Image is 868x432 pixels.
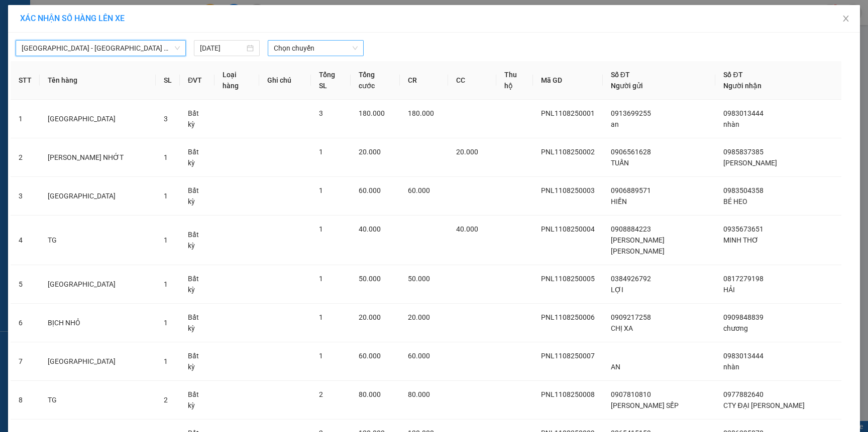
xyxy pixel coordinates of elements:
th: Thu hộ [496,61,533,100]
td: [GEOGRAPHIC_DATA] [40,177,156,215]
b: [PERSON_NAME] [13,65,57,112]
th: Loại hàng [214,61,259,100]
span: 1 [319,186,323,194]
span: 40.000 [359,225,381,233]
span: Số ĐT [723,71,742,79]
b: BIÊN NHẬN GỬI HÀNG [65,15,96,79]
span: 1 [164,153,168,161]
span: 180.000 [359,109,385,117]
span: Người nhận [723,82,762,90]
th: Ghi chú [259,61,311,100]
span: PNL1108250005 [541,275,595,283]
span: 0908884223 [611,225,651,233]
span: 1 [319,275,323,283]
td: Bất kỳ [180,381,214,419]
td: 2 [11,138,40,177]
b: [DOMAIN_NAME] [84,38,138,46]
span: PNL1108250004 [541,225,595,233]
td: Bất kỳ [180,265,214,304]
span: 0983013444 [723,109,764,117]
span: BÉ HEO [723,197,747,205]
span: 50.000 [408,275,430,283]
span: PNL1108250002 [541,148,595,156]
span: 0985837385 [723,148,764,156]
td: Bất kỳ [180,342,214,381]
span: MINH THƠ [723,236,758,244]
span: 2 [164,396,168,404]
td: 5 [11,265,40,304]
span: 0817279198 [723,275,764,283]
span: HIỀN [611,197,627,205]
span: 1 [319,148,323,156]
span: Sài Gòn - Nha Trang (VIP) [22,41,180,56]
span: 0913699255 [611,109,651,117]
span: 50.000 [359,275,381,283]
th: Tổng SL [311,61,351,100]
th: Tổng cước [351,61,400,100]
span: 1 [164,357,168,365]
span: 20.000 [359,313,381,321]
span: 3 [164,115,168,123]
span: 0935673651 [723,225,764,233]
button: Close [832,5,860,33]
td: 7 [11,342,40,381]
span: LỢI [611,286,623,294]
span: 0977882640 [723,390,764,398]
span: CTY ĐẠI [PERSON_NAME] [723,401,804,409]
span: 80.000 [408,390,430,398]
span: 0906889571 [611,186,651,194]
span: 80.000 [359,390,381,398]
td: TG [40,381,156,419]
span: CHỊ XA [611,324,633,332]
span: 0983504358 [723,186,764,194]
th: Mã GD [533,61,603,100]
td: 4 [11,215,40,265]
th: SL [156,61,180,100]
span: 180.000 [408,109,434,117]
span: close [842,15,850,23]
span: 1 [164,236,168,244]
span: chương [723,324,748,332]
span: 1 [164,319,168,327]
span: 1 [319,313,323,321]
img: logo.jpg [109,13,133,37]
td: 1 [11,100,40,138]
span: 60.000 [359,186,381,194]
span: XÁC NHẬN SỐ HÀNG LÊN XE [20,14,125,23]
td: [GEOGRAPHIC_DATA] [40,265,156,304]
th: STT [11,61,40,100]
span: 0909217258 [611,313,651,321]
td: Bất kỳ [180,100,214,138]
span: PNL1108250006 [541,313,595,321]
td: [GEOGRAPHIC_DATA] [40,100,156,138]
span: 1 [319,352,323,360]
span: PNL1108250008 [541,390,595,398]
span: 60.000 [408,352,430,360]
span: nhàn [723,363,739,371]
span: 20.000 [456,148,478,156]
span: 1 [164,192,168,200]
span: Số ĐT [611,71,630,79]
span: [PERSON_NAME] [PERSON_NAME] [611,236,665,255]
td: TG [40,215,156,265]
td: BỊCH NHỎ [40,304,156,342]
span: 1 [164,280,168,288]
span: 0983013444 [723,352,764,360]
span: [PERSON_NAME] [723,159,777,167]
td: Bất kỳ [180,215,214,265]
span: PNL1108250001 [541,109,595,117]
span: 1 [319,225,323,233]
td: [GEOGRAPHIC_DATA] [40,342,156,381]
td: 6 [11,304,40,342]
th: CC [448,61,496,100]
span: [PERSON_NAME] SẾP [611,401,679,409]
th: ĐVT [180,61,214,100]
span: 0384926792 [611,275,651,283]
td: 3 [11,177,40,215]
span: 0907810810 [611,390,651,398]
span: 2 [319,390,323,398]
th: Tên hàng [40,61,156,100]
span: nhàn [723,120,739,128]
span: 0909848839 [723,313,764,321]
img: logo.jpg [13,13,63,63]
